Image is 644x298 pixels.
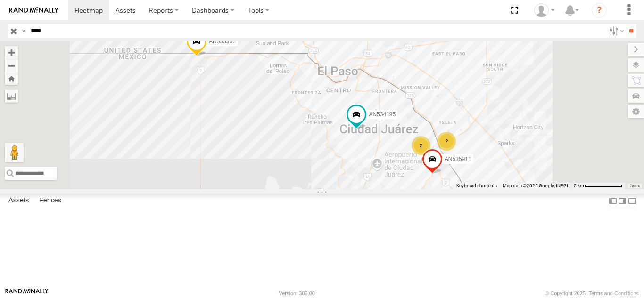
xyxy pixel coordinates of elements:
[456,183,497,189] button: Keyboard shortcuts
[445,156,471,162] span: AN535911
[628,105,644,118] label: Map Settings
[571,183,625,189] button: Map Scale: 5 km per 77 pixels
[5,89,18,103] label: Measure
[592,3,607,18] i: ?
[5,46,18,59] button: Zoom in
[531,3,558,17] div: MANUEL HERNANDEZ
[589,290,639,296] a: Terms and Conditions
[9,7,58,14] img: rand-logo.svg
[5,59,18,72] button: Zoom out
[618,194,627,208] label: Dock Summary Table to the Right
[4,194,33,208] label: Assets
[5,143,24,162] button: Drag Pegman onto the map to open Street View
[437,132,456,151] div: 2
[630,184,640,187] a: Terms (opens in new tab)
[412,136,430,155] div: 2
[5,72,18,85] button: Zoom Home
[574,183,584,188] span: 5 km
[20,24,27,38] label: Search Query
[608,194,618,208] label: Dock Summary Table to the Left
[5,289,49,298] a: Visit our Website
[34,194,66,208] label: Fences
[545,290,639,296] div: © Copyright 2025 -
[503,183,568,188] span: Map data ©2025 Google, INEGI
[209,38,236,45] span: AN535367
[627,194,637,208] label: Hide Summary Table
[279,290,315,296] div: Version: 306.00
[605,24,626,38] label: Search Filter Options
[369,111,396,118] span: AN534195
